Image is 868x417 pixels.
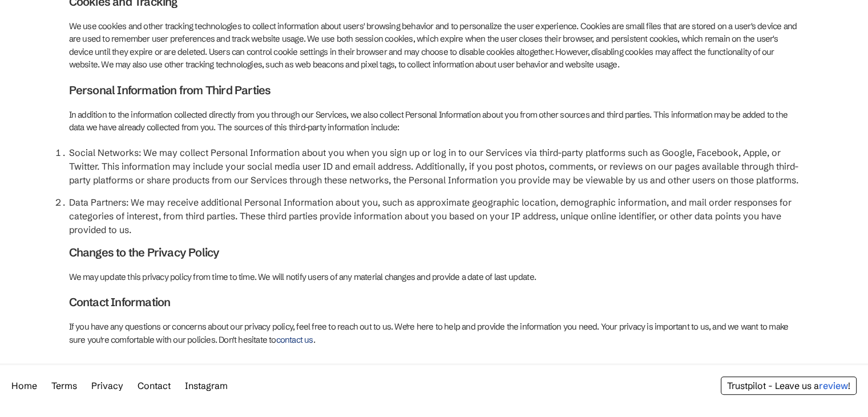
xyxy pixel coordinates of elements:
a: Contact [138,380,171,391]
p: We use cookies and other tracking technologies to collect information about users' browsing behav... [69,20,800,71]
a: Trustpilot - Leave us areview! [727,380,850,391]
h2: Personal Information from Third Parties [69,83,800,97]
p: We may update this privacy policy from time to time. We will notify users of any material changes... [69,271,800,284]
li: Social Networks: We may collect Personal Information about you when you sign up or log in to our ... [69,146,800,187]
li: Data Partners: We may receive additional Personal Information about you, such as approximate geog... [69,195,800,236]
h2: Changes to the Privacy Policy [69,245,800,259]
p: If you have any questions or concerns about our privacy policy, feel free to reach out to us. We'... [69,320,800,346]
a: Terms [51,380,77,391]
a: Home [11,380,37,391]
a: Instagram [185,380,228,391]
a: Privacy [91,380,123,391]
span: review [819,380,848,391]
h2: Contact Information [69,295,800,309]
a: contact us [276,334,313,345]
p: In addition to the information collected directly from you through our Services, we also collect ... [69,109,800,134]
